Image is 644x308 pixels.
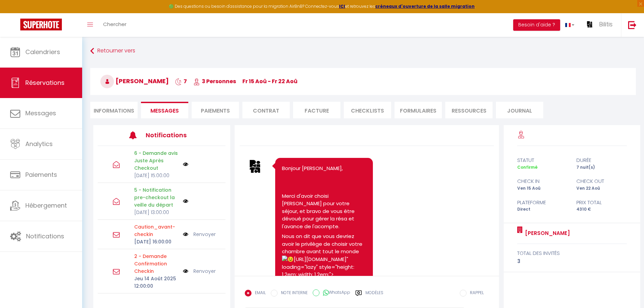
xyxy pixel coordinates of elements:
[293,102,340,118] li: Facture
[517,164,538,170] span: Confirmé
[517,249,627,257] div: total des invités
[245,156,265,176] img: 17435818676727.png
[134,209,178,216] p: [DATE] 13:00:00
[25,201,67,210] span: Hébergement
[572,177,631,185] div: check out
[375,3,475,9] a: créneaux d'ouverture de la salle migration
[25,78,65,87] span: Réservations
[150,107,179,115] span: Messages
[365,290,383,302] label: Modèles
[517,257,627,265] div: 3
[193,267,216,275] a: Renvoyer
[513,156,572,164] div: statut
[134,275,178,290] p: Jeu 14 Août 2025 12:00:00
[395,102,442,118] li: FORMULAIRES
[523,229,570,237] a: [PERSON_NAME]
[599,20,613,28] span: Bilitis
[175,77,187,85] span: 7
[513,185,572,192] div: Ven 15 Aoû
[183,267,188,275] img: NO IMAGE
[572,185,631,192] div: Ven 22 Aoû
[282,256,294,263] img: 😉
[282,192,366,231] p: Merci d'avoir choisi [PERSON_NAME] pour votre séjour, et bravo de vous être dévoué pour gérer la ...
[513,177,572,185] div: check in
[585,19,595,29] img: ...
[513,206,572,213] div: Direct
[192,102,239,118] li: Paiements
[339,3,345,9] a: ICI
[252,290,266,297] label: EMAIL
[445,102,493,118] li: Ressources
[513,198,572,207] div: Plateforme
[100,77,169,85] span: [PERSON_NAME]
[134,297,178,304] p: livret d'accueil
[242,102,290,118] li: Contrat
[282,165,366,172] p: Bonjour [PERSON_NAME],
[20,19,62,30] img: Super Booking
[134,223,178,238] p: Motif d'échec d'envoi
[242,77,297,85] span: Fr 15 Aoû - Fr 22 Aoû
[26,232,64,240] span: Notifications
[134,149,178,172] p: 6 - Demande avis Juste Après Checkout
[278,290,308,297] label: NOTE INTERNE
[134,253,178,275] p: Motif d'échec d'envoi
[134,186,178,209] p: 5 - Notification pre-checkout la veille du départ
[25,170,57,179] span: Paiements
[98,13,132,37] a: Chercher
[25,48,60,56] span: Calendriers
[496,102,543,118] li: Journal
[467,290,484,297] label: RAPPEL
[183,162,188,167] img: NO IMAGE
[572,156,631,164] div: durée
[572,164,631,171] div: 7 nuit(s)
[90,102,138,118] li: Informations
[134,238,178,245] p: [DATE] 16:00:00
[628,21,637,29] img: logout
[90,45,636,57] a: Retourner vers
[579,13,621,37] a: ... Bilitis
[344,102,391,118] li: CHECKLISTS
[193,231,216,238] a: Renvoyer
[319,289,350,297] label: WhatsApp
[25,140,53,148] span: Analytics
[183,198,188,204] img: NO IMAGE
[572,198,631,207] div: Prix total
[572,206,631,213] div: 4310 €
[513,19,560,31] button: Besoin d'aide ?
[146,127,199,143] h3: Notifications
[193,77,236,85] span: 3 Personnes
[25,109,56,117] span: Messages
[5,3,26,23] button: Ouvrir le widget de chat LiveChat
[103,21,126,28] span: Chercher
[183,231,188,238] img: NO IMAGE
[134,172,178,179] p: [DATE] 15:00:00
